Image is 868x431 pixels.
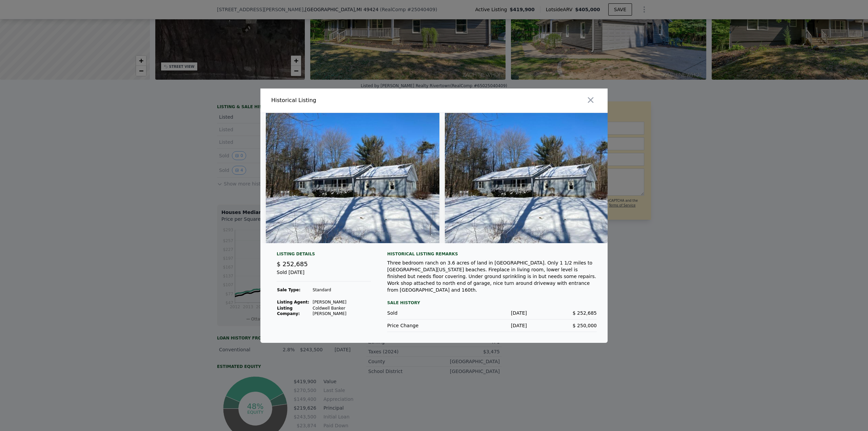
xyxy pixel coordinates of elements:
td: Coldwell Banker [PERSON_NAME] [312,305,371,317]
div: Sold [387,310,457,316]
span: $ 252,685 [277,260,308,268]
img: Property Img [266,113,439,243]
div: Sold [DATE] [277,269,371,281]
div: Price Change [387,322,457,329]
strong: Sale Type: [277,288,300,292]
div: Three bedroom ranch on 3.6 acres of land in [GEOGRAPHIC_DATA]. Only 1 1/2 miles to [GEOGRAPHIC_DA... [387,259,597,293]
div: Sale History [387,299,597,307]
td: Standard [312,287,371,293]
div: [DATE] [457,310,527,316]
div: [DATE] [457,322,527,329]
td: [PERSON_NAME] [312,299,371,305]
div: Historical Listing [271,96,431,104]
div: Historical Listing remarks [387,251,597,257]
div: Listing Details [277,251,371,259]
strong: Listing Company: [277,306,300,316]
img: Property Img [445,113,618,243]
strong: Listing Agent: [277,300,309,305]
span: $ 252,685 [573,310,597,316]
span: $ 250,000 [573,323,597,328]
